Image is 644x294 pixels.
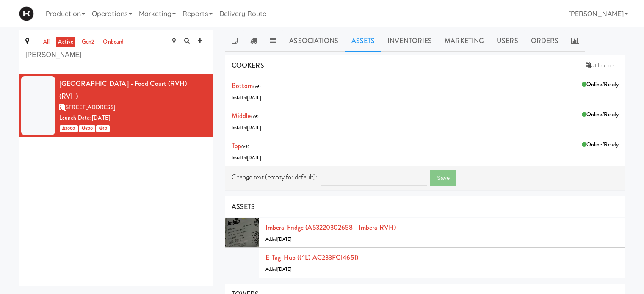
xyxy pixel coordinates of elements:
a: Bottom [232,81,253,91]
span: (v9) [241,143,249,150]
a: onboard [101,37,126,47]
span: [DATE] [247,124,262,131]
button: Save [430,170,456,186]
span: (v9) [253,83,261,90]
div: Launch Date: [DATE] [59,113,206,124]
span: [DATE] [277,236,292,242]
div: Online/Ready [582,80,619,90]
a: E-tag-hub ((^L) AC233FC14651) [265,253,358,262]
label: Change text (empty for default): [232,171,318,184]
div: [GEOGRAPHIC_DATA] - Food Court (RVH) (RVH) [59,77,206,102]
a: Marketing [438,30,490,52]
img: Micromart [19,6,34,21]
li: [GEOGRAPHIC_DATA] - Food Court (RVH) (RVH)[STREET_ADDRESS]Launch Date: [DATE] 3000 300 10 [19,74,213,137]
span: (v9) [251,113,259,120]
a: Middle [232,111,251,121]
span: 10 [96,125,110,132]
a: active [56,37,75,47]
a: Assets [345,30,381,52]
span: COOKERS [232,60,264,70]
div: Online/Ready [582,140,619,150]
span: Installed [232,124,262,131]
a: Imbera-fridge (A53220302658 - Imbera RVH) [265,223,396,232]
span: [DATE] [247,154,262,161]
span: 3000 [60,125,78,132]
a: all [41,37,52,47]
span: [DATE] [247,94,262,101]
a: Inventories [381,30,438,52]
a: gen2 [80,37,97,47]
a: Users [490,30,525,52]
span: Added [265,266,292,272]
a: Orders [525,30,565,52]
a: Associations [283,30,345,52]
span: Installed [232,94,262,101]
span: [DATE] [277,266,292,272]
a: Utilization [581,59,619,72]
span: Added [265,236,292,242]
span: [STREET_ADDRESS] [64,103,115,111]
input: Search site [25,47,206,63]
div: Online/Ready [582,110,619,120]
span: ASSETS [232,202,255,212]
span: Installed [232,154,262,161]
a: Top [232,141,241,151]
span: 300 [79,125,95,132]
